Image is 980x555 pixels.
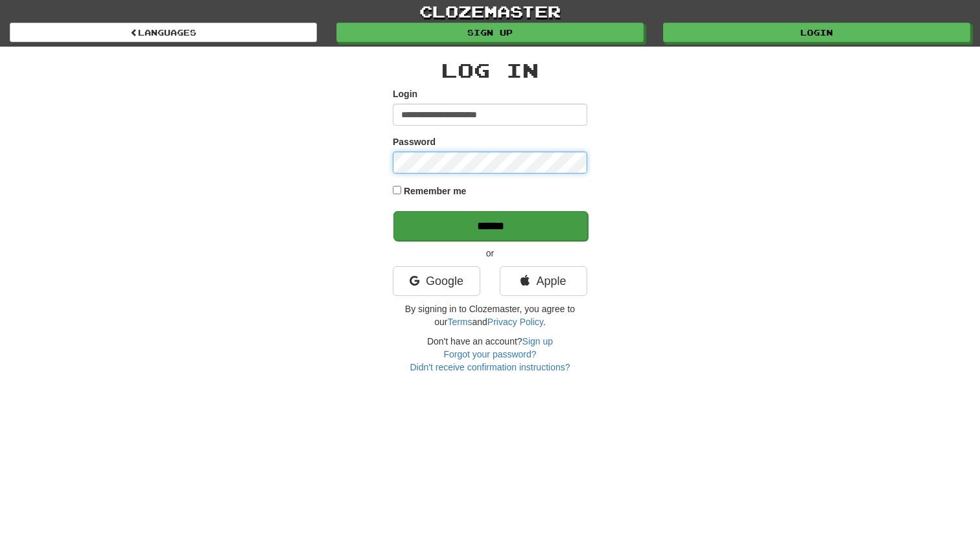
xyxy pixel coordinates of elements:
a: Google [393,266,480,296]
a: Languages [10,23,317,42]
a: Login [663,23,970,42]
div: Don't have an account? [393,335,587,374]
label: Login [393,87,417,100]
a: Sign up [336,23,644,42]
label: Remember me [404,185,467,198]
a: Didn't receive confirmation instructions? [410,362,570,372]
a: Sign up [522,336,553,346]
h2: Log In [393,60,587,81]
p: By signing in to Clozemaster, you agree to our and . [393,302,587,328]
label: Password [393,135,436,148]
p: or [393,247,587,260]
a: Terms [447,317,472,327]
a: Privacy Policy [487,317,543,327]
a: Forgot your password? [443,349,536,359]
a: Apple [500,266,587,296]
